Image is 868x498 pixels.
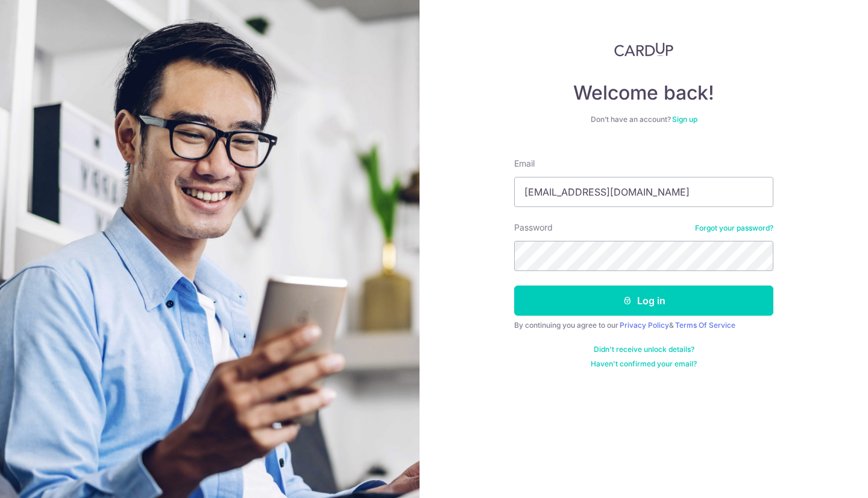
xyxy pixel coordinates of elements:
[514,81,773,105] h4: Welcome back!
[672,115,697,124] a: Sign up
[675,321,735,330] a: Terms Of Service
[594,345,694,354] a: Didn't receive unlock details?
[514,321,773,330] div: By continuing you agree to our &
[614,42,673,57] img: CardUp Logo
[620,321,669,330] a: Privacy Policy
[514,222,553,234] label: Password
[591,359,697,369] a: Haven't confirmed your email?
[514,177,773,207] input: Enter your Email
[695,223,773,233] a: Forgot your password?
[514,286,773,316] button: Log in
[514,158,535,170] label: Email
[514,115,773,124] div: Don’t have an account?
